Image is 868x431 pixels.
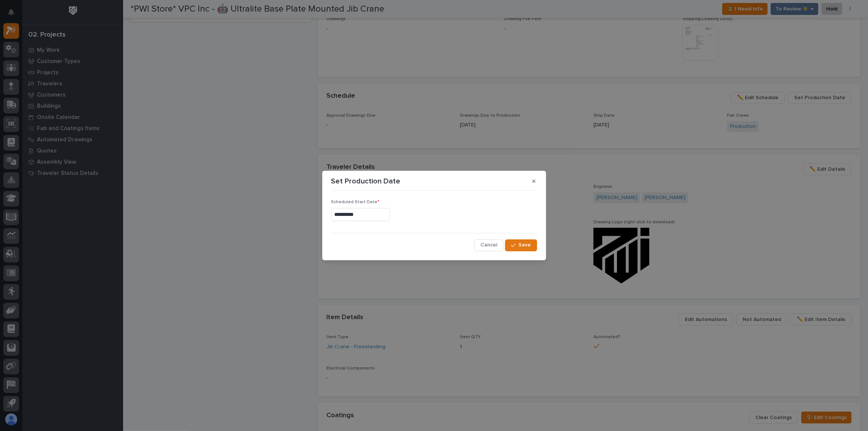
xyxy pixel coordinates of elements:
span: Save [519,242,531,248]
span: Scheduled Start Date [331,200,380,204]
button: Save [505,239,537,251]
span: Cancel [480,242,497,248]
p: Set Production Date [331,177,401,186]
button: Cancel [474,239,504,251]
